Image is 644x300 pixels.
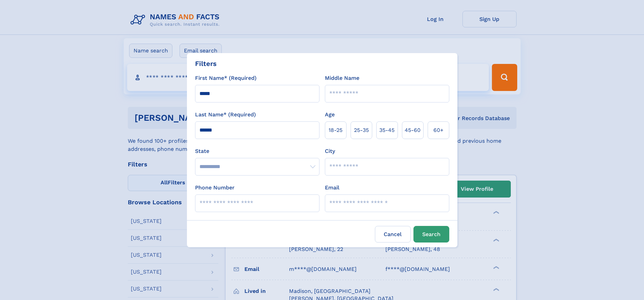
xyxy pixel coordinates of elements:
[354,126,369,134] span: 25‑35
[325,184,339,192] label: Email
[195,147,319,155] label: State
[195,111,256,119] label: Last Name* (Required)
[195,184,235,192] label: Phone Number
[379,126,395,134] span: 35‑45
[195,59,217,69] div: Filters
[329,126,342,134] span: 18‑25
[195,74,257,82] label: First Name* (Required)
[325,111,335,119] label: Age
[325,147,335,155] label: City
[325,74,359,82] label: Middle Name
[433,126,444,134] span: 60+
[375,226,411,243] label: Cancel
[413,226,449,243] button: Search
[405,126,421,134] span: 45‑60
